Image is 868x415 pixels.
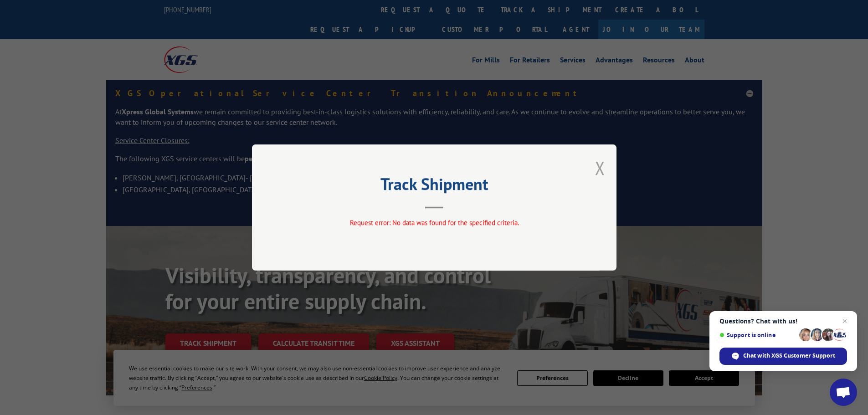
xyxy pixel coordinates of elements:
span: Support is online [719,332,796,338]
span: Questions? Chat with us! [719,318,847,325]
button: Close modal [595,156,605,180]
span: Request error: No data was found for the specified criteria. [349,218,519,227]
h2: Track Shipment [298,178,571,195]
span: Chat with XGS Customer Support [719,348,847,365]
a: Open chat [830,379,857,406]
span: Chat with XGS Customer Support [743,352,835,360]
